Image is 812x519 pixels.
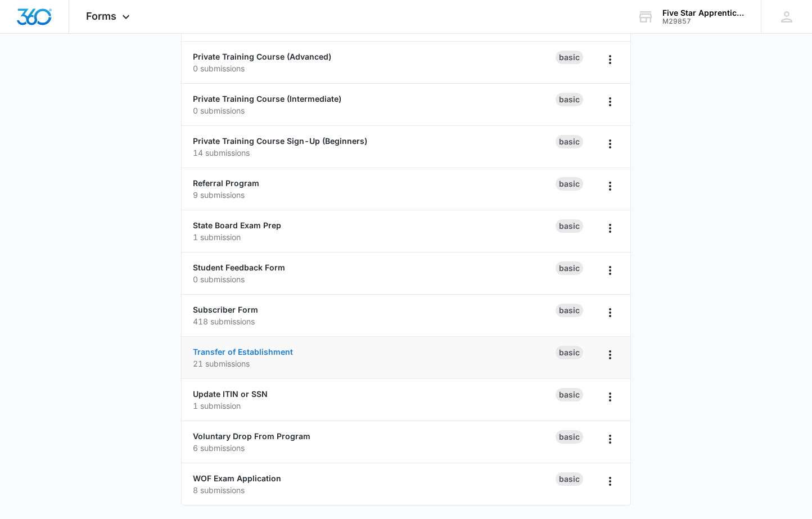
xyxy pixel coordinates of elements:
[193,484,556,496] p: 8 submissions
[193,315,556,327] p: 418 submissions
[601,304,619,322] button: Overflow Menu
[556,304,583,317] div: Basic
[193,263,285,272] a: Student Feedback Form
[193,442,556,454] p: 6 submissions
[193,358,556,369] p: 21 submissions
[601,261,619,279] button: Overflow Menu
[556,346,583,359] div: Basic
[601,430,619,448] button: Overflow Menu
[193,62,556,74] p: 0 submissions
[556,261,583,275] div: Basic
[601,177,619,195] button: Overflow Menu
[193,273,556,285] p: 0 submissions
[601,388,619,406] button: Overflow Menu
[193,347,293,356] a: Transfer of Establishment
[193,136,367,146] a: Private Training Course Sign-Up (Beginners)
[556,177,583,191] div: Basic
[193,94,341,103] a: Private Training Course (Intermediate)
[193,400,556,412] p: 1 submission
[601,135,619,153] button: Overflow Menu
[662,8,745,17] div: account name
[193,305,258,314] a: Subscriber Form
[601,472,619,490] button: Overflow Menu
[193,52,331,61] a: Private Training Course (Advanced)
[662,17,745,25] div: account id
[601,346,619,364] button: Overflow Menu
[556,472,583,486] div: Basic
[556,51,583,64] div: Basic
[556,219,583,233] div: Basic
[601,93,619,111] button: Overflow Menu
[193,473,281,483] a: WOF Exam Application
[193,389,268,399] a: Update ITIN or SSN
[193,147,556,159] p: 14 submissions
[556,388,583,401] div: Basic
[193,431,310,441] a: Voluntary Drop From Program
[193,220,281,230] a: State Board Exam Prep
[193,231,556,243] p: 1 submission
[556,135,583,148] div: Basic
[193,189,556,201] p: 9 submissions
[556,430,583,444] div: Basic
[86,10,116,22] span: Forms
[601,219,619,237] button: Overflow Menu
[193,105,556,116] p: 0 submissions
[601,51,619,69] button: Overflow Menu
[193,178,259,188] a: Referral Program
[556,93,583,106] div: Basic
